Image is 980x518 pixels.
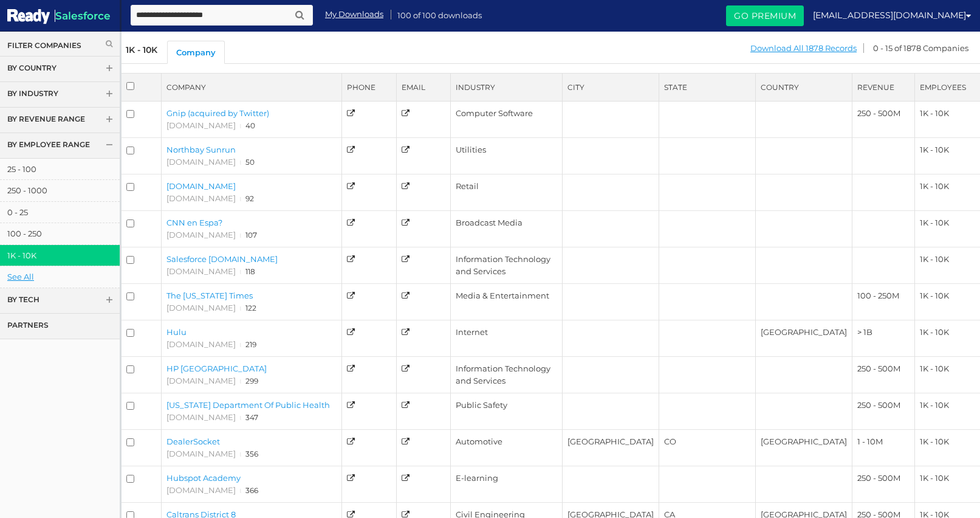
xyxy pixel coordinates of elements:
a: Filter Companies [7,40,112,50]
td: 1K - 10K [915,357,980,393]
td: CO [659,430,756,466]
td: 1K - 10K [915,320,980,357]
td: Denver [563,430,659,466]
span: Salesforce [55,10,111,22]
td: Internet [450,320,562,357]
td: 1 - 10M [852,430,915,466]
td: United States [756,320,852,357]
span: ι [240,193,242,204]
a: [DOMAIN_NAME] [166,376,236,385]
a: [DOMAIN_NAME] [166,449,236,458]
a: Download All 1878 Records [750,41,857,56]
span: Alexa Rank [245,485,258,496]
a: Hulu [166,327,187,337]
a: Salesforce [DOMAIN_NAME] [166,254,278,264]
th: Industry [450,74,562,102]
a: [DOMAIN_NAME] [166,230,236,240]
span: ι [240,339,242,350]
td: 1K - 10K [915,102,980,138]
a: Go Premium [726,5,804,26]
td: 1K - 10K [915,393,980,430]
td: Broadcast Media [450,211,562,247]
td: Media & Entertainment [450,284,562,320]
td: Retail [450,174,562,211]
td: 1K - 10K [915,211,980,247]
td: 250 - 500M [852,393,915,430]
th: City [563,74,659,102]
a: [DOMAIN_NAME] [166,266,236,276]
td: 250 - 500M [852,357,915,393]
span: Alexa Rank [245,303,256,314]
a: [DOMAIN_NAME] [166,303,236,313]
a: [DOMAIN_NAME] [166,120,236,130]
td: 1K - 10K [915,430,980,466]
td: 1K - 10K [915,284,980,320]
a: [DOMAIN_NAME] [166,485,236,495]
th: Email [396,74,450,102]
td: Computer Software [450,102,562,138]
a: HP [GEOGRAPHIC_DATA] [166,364,267,373]
th: Checkmark Box [122,74,161,102]
a: CNN en Espa? [166,218,222,227]
span: Alexa Rank [245,339,256,350]
a: DealerSocket [166,437,220,446]
span: ι [240,120,242,131]
a: [DOMAIN_NAME] [166,157,236,167]
span: ι [240,412,242,423]
span: Alexa Rank [245,193,254,204]
a: [DOMAIN_NAME] [166,412,236,422]
th: Phone [342,74,396,102]
a: The [US_STATE] Times [166,291,253,300]
a: [DOMAIN_NAME] [166,181,236,191]
span: Alexa Rank [245,157,255,168]
td: Utilities [450,138,562,174]
span: 100 of 100 downloads [397,7,482,21]
th: Company [161,74,342,102]
span: Alexa Rank [245,412,258,423]
span: Alexa Rank [245,266,255,277]
td: E-learning [450,466,562,503]
span: ι [240,157,242,168]
td: > 1B [852,320,915,357]
a: Gnip (acquired by Twitter) [166,108,269,118]
span: ι [240,485,242,496]
a: [DOMAIN_NAME] [166,193,236,203]
td: Information Technology and Services [450,247,562,284]
td: 1K - 10K [915,138,980,174]
td: Public Safety [450,393,562,430]
th: Revenue [852,74,915,102]
td: 250 - 500M [852,466,915,503]
span: 1K - 10K [126,44,157,55]
th: Country [756,74,852,102]
span: ι [240,449,242,460]
a: [DOMAIN_NAME] [166,339,236,349]
span: ι [240,303,242,314]
span: ι [240,230,242,241]
td: 1K - 10K [915,174,980,211]
th: Employees [915,74,980,102]
a: Northbay Sunrun [166,145,236,154]
span: Alexa Rank [245,120,255,131]
a: Company [167,41,225,64]
span: Alexa Rank [245,376,258,387]
td: 100 - 250M [852,284,915,320]
img: Salesforce Ready [7,7,50,26]
td: Information Technology and Services [450,357,562,393]
a: [US_STATE] Department Of Public Health [166,400,330,410]
a: [EMAIL_ADDRESS][DOMAIN_NAME] [813,6,971,24]
div: 0 - 15 of 1878 Companies [870,32,971,54]
td: 1K - 10K [915,247,980,284]
span: Alexa Rank [245,449,258,460]
a: Hubspot Academy [166,473,241,483]
span: Alexa Rank [245,230,257,241]
th: State [659,74,756,102]
td: United States [756,430,852,466]
td: 1K - 10K [915,466,980,503]
td: Automotive [450,430,562,466]
a: My Downloads [325,9,383,20]
span: ι [240,266,242,277]
span: ι [240,376,242,387]
td: 250 - 500M [852,102,915,138]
